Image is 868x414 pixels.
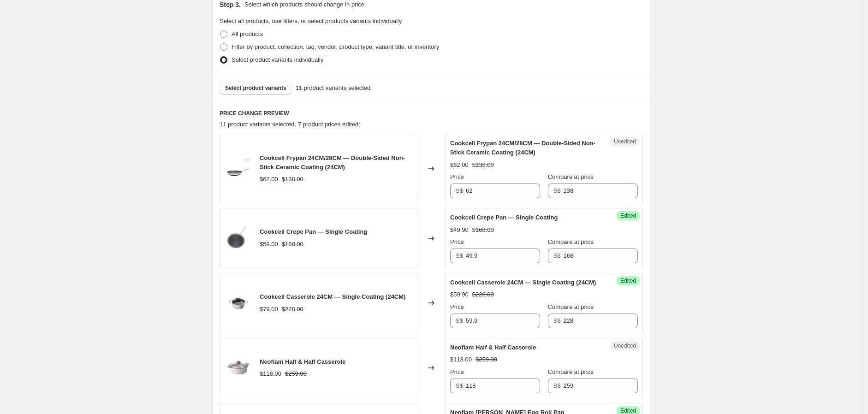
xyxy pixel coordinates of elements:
[260,175,278,184] div: $62.00
[285,369,307,379] strike: $259.00
[472,290,494,299] strike: $228.00
[450,173,464,180] span: Price
[225,289,252,317] img: COOKCELL-CASSEROLE-24CM-SINGLE-COAT_80x.png
[450,344,536,351] span: Neoflam Half & Half Casserole
[620,212,636,219] span: Edited
[553,317,561,324] span: S$
[614,342,636,349] span: Unedited
[296,83,371,93] span: 11 product variants selected
[450,238,464,245] span: Price
[450,214,558,221] span: Cookcell Crepe Pan — Single Coating
[450,225,469,235] div: $49.90
[220,18,402,24] span: Select all products, use filters, or select products variants individually
[260,154,405,171] span: Cookcell Frypan 24CM/28CM — Double-Sided Non-Stick Ceramic Coating (24CM)
[282,305,303,314] strike: $228.00
[225,84,286,92] span: Select product variants
[456,317,463,324] span: S$
[260,305,278,314] div: $79.00
[450,368,464,375] span: Price
[548,368,594,375] span: Compare at price
[220,110,643,117] h6: PRICE CHANGE PREVIEW
[282,175,303,184] strike: $138.00
[225,155,252,183] img: COOKCELL-FRYPAN_80x.png
[260,228,367,235] span: Cookcell Crepe Pan — Single Coating
[620,277,636,284] span: Edited
[553,187,561,194] span: S$
[220,121,360,128] span: 11 product variants selected. 7 product prices edited:
[476,355,497,364] strike: $259.00
[260,293,405,300] span: Cookcell Casserole 24CM — Single Coating (24CM)
[456,187,463,194] span: S$
[548,173,594,180] span: Compare at price
[220,82,292,95] button: Select product variants
[450,160,469,170] div: $62.00
[225,354,252,382] img: NEOFLAM-FIKA-HALF-HALF-CASSEROLE_80x.jpg
[260,369,281,379] div: $118.00
[282,240,303,249] strike: $168.00
[456,252,463,259] span: S$
[450,290,469,299] div: $59.90
[472,225,494,235] strike: $168.00
[225,225,252,252] img: COOKCELL-CREPE-PAN-SINGLE-COATING_80x.png
[232,56,323,63] span: Select product variants individually
[260,240,278,249] div: $59.00
[614,138,636,145] span: Unedited
[450,303,464,310] span: Price
[450,355,472,364] div: $118.00
[472,160,494,170] strike: $138.00
[456,382,463,389] span: S$
[232,30,263,37] span: All products
[260,358,345,365] span: Neoflam Half & Half Casserole
[548,238,594,245] span: Compare at price
[450,279,596,286] span: Cookcell Casserole 24CM — Single Coating (24CM)
[553,382,561,389] span: S$
[553,252,561,259] span: S$
[232,43,439,50] span: Filter by product, collection, tag, vendor, product type, variant title, or inventory
[450,140,595,156] span: Cookcell Frypan 24CM/28CM — Double-Sided Non-Stick Ceramic Coating (24CM)
[548,303,594,310] span: Compare at price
